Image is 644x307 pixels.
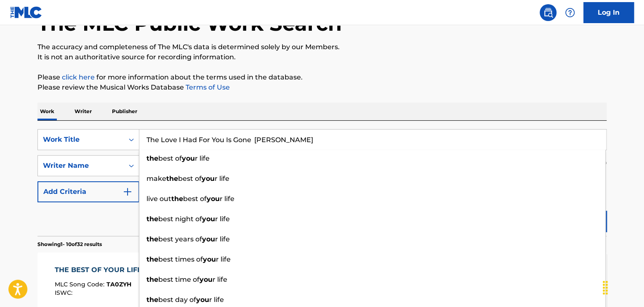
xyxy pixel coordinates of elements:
span: make [146,175,166,183]
strong: you [207,195,220,203]
button: Add Criteria [37,181,139,202]
img: 9d2ae6d4665cec9f34b9.svg [122,187,133,197]
strong: the [146,296,158,304]
span: best of [158,154,182,162]
strong: the [166,175,178,183]
span: r life [209,296,224,304]
span: best time of [158,275,200,283]
div: Help [562,4,578,21]
span: r life [215,215,230,223]
strong: the [146,215,158,223]
span: r life [213,275,227,283]
p: Writer [72,103,94,120]
p: Work [37,103,57,120]
p: The accuracy and completeness of The MLC's data is determined solely by our Members. [37,42,607,52]
span: r life [195,154,210,162]
div: Writer Name [43,161,119,171]
span: r life [215,235,230,243]
span: r life [215,175,229,183]
p: It is not an authoritative source for recording information. [37,52,607,62]
span: ISWC : [55,289,75,296]
span: best day of [158,296,196,304]
p: Publisher [109,103,140,120]
span: live out [146,195,171,203]
img: MLC Logo [10,6,43,19]
strong: the [146,154,158,162]
span: MLC Song Code : [55,281,106,288]
iframe: Chat Widget [602,267,644,307]
span: best years of [158,235,202,243]
a: Terms of Use [184,83,230,91]
p: Please for more information about the terms used in the database. [37,72,607,82]
div: THE BEST OF YOUR LIFE [55,265,146,275]
strong: you [202,215,215,223]
strong: the [146,275,158,283]
strong: the [146,235,158,243]
a: Log In [583,2,634,23]
span: TA0ZYH [106,281,131,288]
form: Search Form [37,129,607,236]
span: best of [178,175,202,183]
img: search [543,8,553,18]
strong: you [182,154,195,162]
strong: you [200,275,213,283]
div: Work Title [43,135,119,145]
img: help [565,8,575,18]
strong: the [146,255,158,263]
a: Public Search [540,4,556,21]
strong: you [202,175,215,183]
strong: you [196,296,209,304]
strong: you [203,255,216,263]
a: click here [62,73,95,81]
span: best night of [158,215,202,223]
p: Showing 1 - 10 of 32 results [37,241,102,248]
span: best times of [158,255,203,263]
div: Drag [599,275,612,300]
strong: you [202,235,215,243]
strong: the [171,195,183,203]
p: Please review the Musical Works Database [37,82,607,93]
span: best of [183,195,207,203]
span: r life [216,255,231,263]
span: r life [220,195,234,203]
